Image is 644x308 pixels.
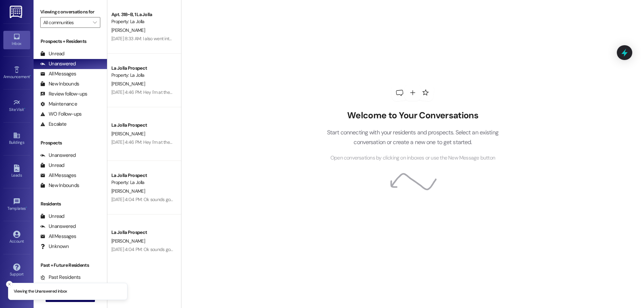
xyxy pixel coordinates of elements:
span: [PERSON_NAME] [111,27,145,33]
div: Maintenance [40,101,77,108]
div: Escalate [40,121,66,128]
div: New Inbounds [40,182,79,189]
img: ResiDesk Logo [10,6,23,18]
p: Start connecting with your residents and prospects. Select an existing conversation or create a n... [317,128,508,147]
span: [PERSON_NAME] [111,238,145,244]
a: Site Visit • [3,97,30,115]
div: Unanswered [40,223,76,230]
div: Apt. 318~B, 1 La Jolla [111,11,173,18]
div: Past Residents [40,274,81,281]
h2: Welcome to Your Conversations [317,110,508,121]
a: Inbox [3,31,30,49]
span: • [26,205,27,210]
div: Residents [34,200,107,207]
div: Review follow-ups [40,90,87,98]
div: Property: La Jolla [111,179,173,186]
div: All Messages [40,233,76,240]
a: Templates • [3,196,30,214]
div: Prospects + Residents [34,38,107,45]
label: Viewing conversations for [40,7,100,17]
div: Past + Future Residents [34,262,107,269]
span: [PERSON_NAME] [111,188,145,194]
div: La Jolla Prospect [111,65,173,72]
a: Account [3,229,30,247]
span: • [30,73,31,78]
a: Buildings [3,130,30,148]
div: [DATE] 4:46 PM: Hey I'm at the office, but it's locked. Are you still there? [111,139,247,145]
div: New Inbounds [40,80,79,87]
div: [DATE] 8:33 AM: I also went into the office after this to make sure it was canceled and they said... [111,36,309,42]
div: Prospects [34,139,107,146]
div: La Jolla Prospect [111,229,173,236]
div: Unread [40,213,64,220]
div: [DATE] 4:46 PM: Hey I'm at the office, but it's locked. Are you still there? [111,89,247,95]
div: Unanswered [40,152,76,159]
span: Open conversations by clicking on inboxes or use the New Message button [330,154,495,162]
span: • [24,106,25,111]
div: WO Follow-ups [40,111,82,118]
div: [DATE] 4:04 PM: Ok sounds good thank you! [111,196,197,202]
span: [PERSON_NAME] [111,131,145,137]
span: [PERSON_NAME] [111,81,145,87]
div: Unknown [40,243,69,250]
a: Support [3,261,30,280]
div: La Jolla Prospect [111,122,173,129]
div: All Messages [40,172,76,179]
button: Close toast [6,281,13,288]
div: Property: La Jolla [111,18,173,25]
div: La Jolla Prospect [111,172,173,179]
div: Unread [40,162,64,169]
div: Unanswered [40,60,76,67]
a: Leads [3,163,30,181]
div: Unread [40,50,64,57]
div: [DATE] 4:04 PM: Ok sounds good thank you! [111,246,197,252]
p: Viewing the Unanswered inbox [14,289,67,295]
input: All communities [43,17,90,28]
div: All Messages [40,70,76,77]
i:  [93,20,97,25]
div: Property: La Jolla [111,72,173,79]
